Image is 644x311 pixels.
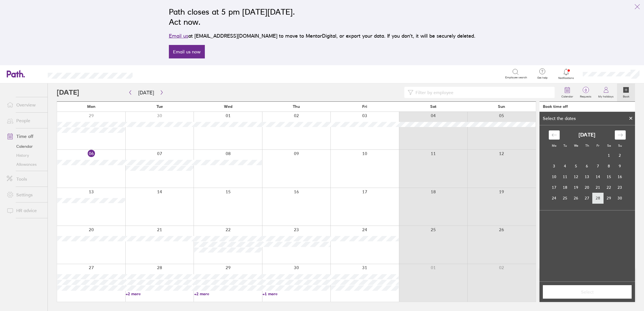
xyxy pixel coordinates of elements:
td: Thursday, November 20, 2025 [582,182,593,193]
span: Thu [293,104,300,109]
a: Settings [2,189,47,200]
td: Thursday, November 6, 2025 [582,161,593,171]
td: Monday, November 24, 2025 [549,193,560,203]
td: Saturday, November 29, 2025 [604,193,614,203]
span: Mon [87,104,96,109]
button: Select [543,285,632,299]
td: Saturday, November 22, 2025 [604,182,614,193]
td: Tuesday, November 18, 2025 [560,182,571,193]
a: +2 more [194,291,262,296]
a: Calendar [558,83,577,101]
span: Sun [498,104,505,109]
a: Tools [2,173,47,185]
a: Calendar [2,142,47,151]
td: Thursday, November 13, 2025 [582,171,593,182]
small: Sa [607,144,611,147]
td: Monday, November 17, 2025 [549,182,560,193]
td: Monday, November 10, 2025 [549,171,560,182]
td: Friday, November 14, 2025 [593,171,604,182]
a: Time off [2,131,47,142]
span: 0 [577,88,595,92]
td: Friday, November 28, 2025 [593,193,604,203]
span: Notifications [557,76,575,80]
label: Book [620,93,633,98]
small: We [574,144,578,147]
small: Fr [597,144,599,147]
label: Requests [577,93,595,98]
a: +1 more [262,291,330,296]
td: Sunday, November 16, 2025 [614,171,625,182]
strong: [DATE] [579,132,595,138]
small: Tu [563,144,567,147]
div: Book time off [543,104,568,109]
td: Saturday, November 8, 2025 [604,161,614,171]
span: Sat [430,104,436,109]
div: Search [148,71,162,76]
span: Select [547,289,628,294]
h2: Path closes at 5 pm [DATE][DATE]. Act now. [169,7,475,27]
td: Friday, November 21, 2025 [593,182,604,193]
small: Th [585,144,589,147]
td: Wednesday, November 5, 2025 [571,161,582,171]
td: Wednesday, November 12, 2025 [571,171,582,182]
a: Allowances [2,160,47,169]
a: +2 more [126,291,193,296]
small: Su [618,144,622,147]
a: HR advice [2,205,47,216]
td: Tuesday, November 4, 2025 [560,161,571,171]
span: Tue [157,104,163,109]
td: Tuesday, November 11, 2025 [560,171,571,182]
a: Overview [2,99,47,110]
small: Mo [552,144,556,147]
a: Email us [169,33,188,39]
a: Email us now [169,45,205,58]
a: 0Requests [577,83,595,101]
td: Sunday, November 9, 2025 [614,161,625,171]
label: Calendar [558,93,577,98]
a: My holidays [595,83,617,101]
td: Wednesday, November 19, 2025 [571,182,582,193]
td: Sunday, November 30, 2025 [614,193,625,203]
div: Select the dates [539,116,579,121]
p: at [EMAIL_ADDRESS][DOMAIN_NAME] to move to MentorDigital, or export your data. If you don’t, it w... [169,32,475,40]
td: Wednesday, November 26, 2025 [571,193,582,203]
a: Notifications [557,68,575,80]
td: Sunday, November 23, 2025 [614,182,625,193]
div: Move backward to switch to the previous month. [549,130,560,140]
span: Wed [224,104,232,109]
div: Calendar [543,125,632,210]
input: Filter by employee [413,87,551,98]
td: Saturday, November 1, 2025 [604,150,614,161]
td: Saturday, November 15, 2025 [604,171,614,182]
button: [DATE] [134,88,158,97]
span: Employee search [505,76,527,79]
a: Book [617,83,635,101]
span: Fri [362,104,367,109]
td: Tuesday, November 25, 2025 [560,193,571,203]
td: Monday, November 3, 2025 [549,161,560,171]
a: History [2,151,47,160]
div: Move forward to switch to the next month. [615,130,626,140]
td: Thursday, November 27, 2025 [582,193,593,203]
span: Get help [533,76,552,80]
label: My holidays [595,93,617,98]
td: Sunday, November 2, 2025 [614,150,625,161]
td: Friday, November 7, 2025 [593,161,604,171]
a: People [2,115,47,126]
